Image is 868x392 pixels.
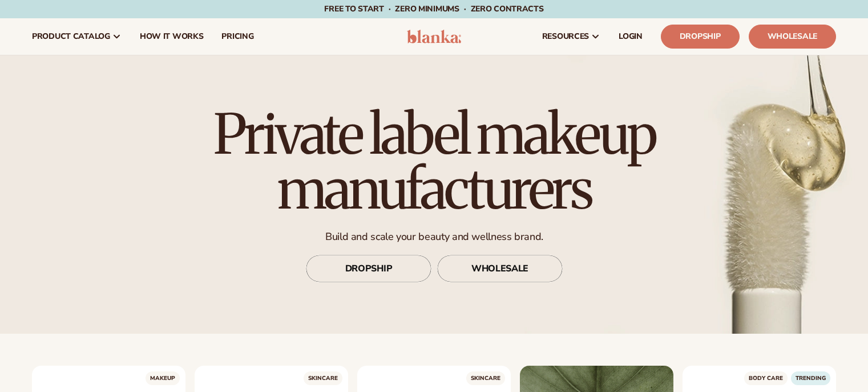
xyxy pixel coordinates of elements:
a: WHOLESALE [437,255,563,282]
a: Dropship [661,25,740,49]
span: resources [542,32,589,41]
h1: Private label makeup manufacturers [180,107,688,217]
a: Wholesale [749,25,836,49]
img: logo [407,30,461,43]
a: DROPSHIP [306,255,431,282]
a: resources [533,18,609,55]
span: product catalog [32,32,110,41]
span: How It Works [140,32,204,41]
span: LOGIN [619,32,643,41]
p: Build and scale your beauty and wellness brand. [180,230,688,243]
a: How It Works [131,18,213,55]
a: pricing [212,18,263,55]
a: LOGIN [609,18,652,55]
span: Free to start · ZERO minimums · ZERO contracts [324,3,543,14]
a: product catalog [23,18,131,55]
span: pricing [221,32,253,41]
